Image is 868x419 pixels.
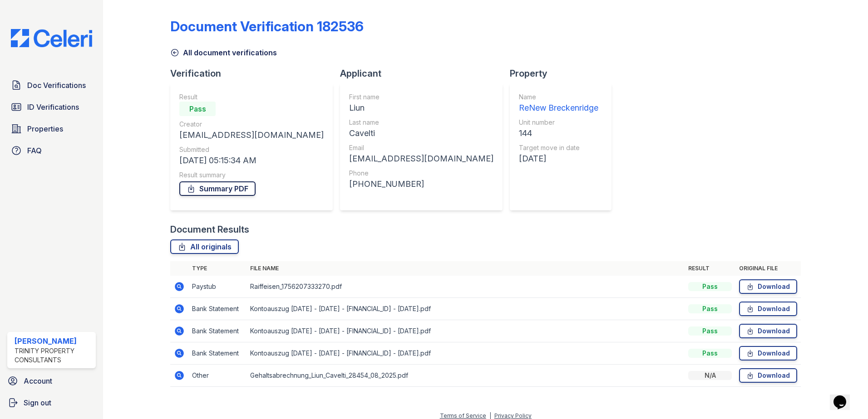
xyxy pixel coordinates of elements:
[247,320,685,342] td: Kontoauszug [DATE] - [DATE] - [FINANCIAL_ID] - [DATE].pdf
[688,326,732,336] div: Pass
[188,342,247,365] td: Bank Statement
[170,47,277,58] a: All document verifications
[170,239,239,254] a: All originals
[247,342,685,365] td: Kontoauszug [DATE] - [DATE] - [FINANCIAL_ID] - [DATE].pdf
[735,261,801,276] th: Original file
[170,67,340,80] div: Verification
[188,261,247,276] th: Type
[179,120,324,129] div: Creator
[188,365,247,387] td: Other
[7,141,96,160] a: FAQ
[739,346,797,361] a: Download
[688,349,732,358] div: Pass
[4,394,99,412] a: Sign out
[349,143,493,152] div: Email
[349,178,493,190] div: [PHONE_NUMBER]
[685,261,735,276] th: Result
[27,123,63,134] span: Properties
[247,276,685,298] td: Raiffeisen_1756207333270.pdf
[15,346,92,365] div: Trinity Property Consultants
[27,80,86,91] span: Doc Verifications
[27,102,79,112] span: ID Verifications
[688,282,732,291] div: Pass
[349,102,493,114] div: Liun
[4,29,99,47] img: CE_Logo_Blue-a8612792a0a2168367f1c8372b55b34899dd931a85d93a1a3d3e32e68fde9ad4.png
[179,93,324,102] div: Result
[170,223,249,236] div: Document Results
[179,102,216,116] div: Pass
[519,143,598,152] div: Target move in date
[519,127,598,140] div: 144
[27,145,42,156] span: FAQ
[188,320,247,342] td: Bank Statement
[24,397,51,408] span: Sign out
[739,302,797,316] a: Download
[519,152,598,165] div: [DATE]
[349,169,493,178] div: Phone
[247,261,685,276] th: File name
[349,118,493,127] div: Last name
[510,67,619,80] div: Property
[247,365,685,387] td: Gehaltsabrechnung_Liun_Cavelti_28454_08_2025.pdf
[179,171,324,180] div: Result summary
[688,304,732,313] div: Pass
[519,93,598,114] a: Name ReNew Breckenridge
[739,279,797,294] a: Download
[830,383,859,410] iframe: chat widget
[179,129,324,141] div: [EMAIL_ADDRESS][DOMAIN_NAME]
[15,336,92,346] div: [PERSON_NAME]
[7,120,96,138] a: Properties
[494,412,532,419] a: Privacy Policy
[179,145,324,154] div: Submitted
[440,412,486,419] a: Terms of Service
[188,276,247,298] td: Paystub
[739,368,797,383] a: Download
[739,324,797,338] a: Download
[4,372,99,390] a: Account
[247,298,685,320] td: Kontoauszug [DATE] - [DATE] - [FINANCIAL_ID] - [DATE].pdf
[489,412,491,419] div: |
[188,298,247,320] td: Bank Statement
[519,102,598,114] div: ReNew Breckenridge
[170,18,364,34] div: Document Verification 182536
[24,375,52,386] span: Account
[688,371,732,380] div: N/A
[340,67,510,80] div: Applicant
[349,152,493,165] div: [EMAIL_ADDRESS][DOMAIN_NAME]
[179,181,256,196] a: Summary PDF
[179,154,324,167] div: [DATE] 05:15:34 AM
[519,93,598,102] div: Name
[7,76,96,94] a: Doc Verifications
[519,118,598,127] div: Unit number
[7,98,96,116] a: ID Verifications
[349,93,493,102] div: First name
[349,127,493,140] div: Cavelti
